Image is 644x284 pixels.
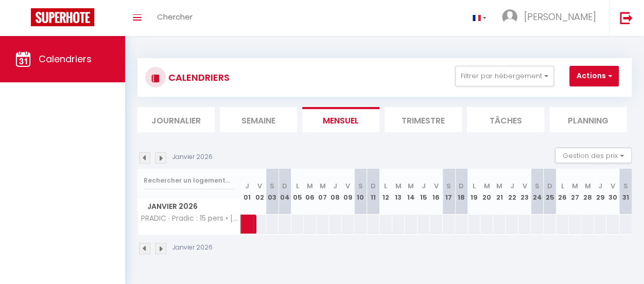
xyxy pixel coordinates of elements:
[345,181,350,191] abbr: V
[354,169,367,215] th: 10
[342,169,355,215] th: 09
[569,66,619,86] button: Actions
[253,169,266,215] th: 02
[296,181,299,191] abbr: L
[266,169,279,215] th: 03
[598,181,602,191] abbr: J
[333,181,337,191] abbr: J
[317,169,329,215] th: 07
[473,181,476,191] abbr: L
[611,181,615,191] abbr: V
[320,181,326,191] abbr: M
[384,181,387,191] abbr: L
[549,107,626,132] li: Planning
[467,107,544,132] li: Tâches
[572,181,578,191] abbr: M
[455,66,554,86] button: Filtrer par hébergement
[518,169,531,215] th: 23
[137,107,215,132] li: Journalier
[270,181,274,191] abbr: S
[510,181,514,191] abbr: J
[544,169,556,215] th: 25
[594,169,607,215] th: 29
[245,181,249,191] abbr: J
[531,169,544,215] th: 24
[606,169,619,215] th: 30
[493,169,506,215] th: 21
[405,169,417,215] th: 14
[522,181,527,191] abbr: V
[468,169,481,215] th: 19
[422,181,426,191] abbr: J
[257,181,262,191] abbr: V
[367,169,380,215] th: 11
[379,169,392,215] th: 12
[446,181,451,191] abbr: S
[371,181,376,191] abbr: D
[291,169,304,215] th: 05
[620,11,633,24] img: logout
[392,169,405,215] th: 13
[506,169,518,215] th: 22
[459,181,464,191] abbr: D
[535,181,539,191] abbr: S
[138,199,240,214] span: Janvier 2026
[561,181,564,191] abbr: L
[556,169,569,215] th: 26
[619,169,632,215] th: 31
[569,169,582,215] th: 27
[144,171,235,190] input: Rechercher un logement...
[31,8,94,26] img: Super Booking
[555,148,632,163] button: Gestion des prix
[434,181,439,191] abbr: V
[430,169,443,215] th: 16
[455,169,468,215] th: 18
[496,181,502,191] abbr: M
[547,181,552,191] abbr: D
[39,52,92,65] span: Calendriers
[157,11,193,22] span: Chercher
[282,181,287,191] abbr: D
[307,181,313,191] abbr: M
[241,169,254,215] th: 01
[483,181,490,191] abbr: M
[329,169,342,215] th: 08
[358,181,363,191] abbr: S
[304,169,317,215] th: 06
[385,107,462,132] li: Trimestre
[584,181,590,191] abbr: M
[279,169,291,215] th: 04
[408,181,414,191] abbr: M
[302,107,379,132] li: Mensuel
[443,169,456,215] th: 17
[480,169,493,215] th: 20
[172,152,213,162] p: Janvier 2026
[172,243,213,253] p: Janvier 2026
[395,181,402,191] abbr: M
[581,169,594,215] th: 28
[502,9,517,25] img: ...
[417,169,430,215] th: 15
[524,10,596,23] span: [PERSON_NAME]
[220,107,297,132] li: Semaine
[623,181,628,191] abbr: S
[140,215,242,222] span: PRADIC · Pradic : 15 pers • [GEOGRAPHIC_DATA] • Jardin • Mer à pied
[166,66,230,89] h3: CALENDRIERS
